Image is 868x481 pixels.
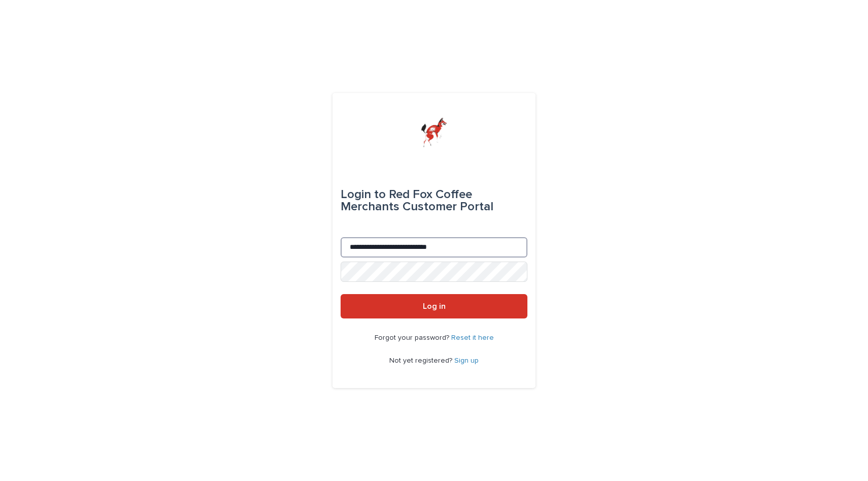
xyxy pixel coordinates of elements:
[341,188,386,201] span: Login to
[451,334,494,341] a: Reset it here
[341,294,527,318] button: Log in
[389,357,454,364] span: Not yet registered?
[421,117,447,148] img: zttTXibQQrCfv9chImQE
[375,334,451,341] span: Forgot your password?
[341,180,527,221] div: Red Fox Coffee Merchants Customer Portal
[454,357,479,364] a: Sign up
[423,302,446,310] span: Log in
